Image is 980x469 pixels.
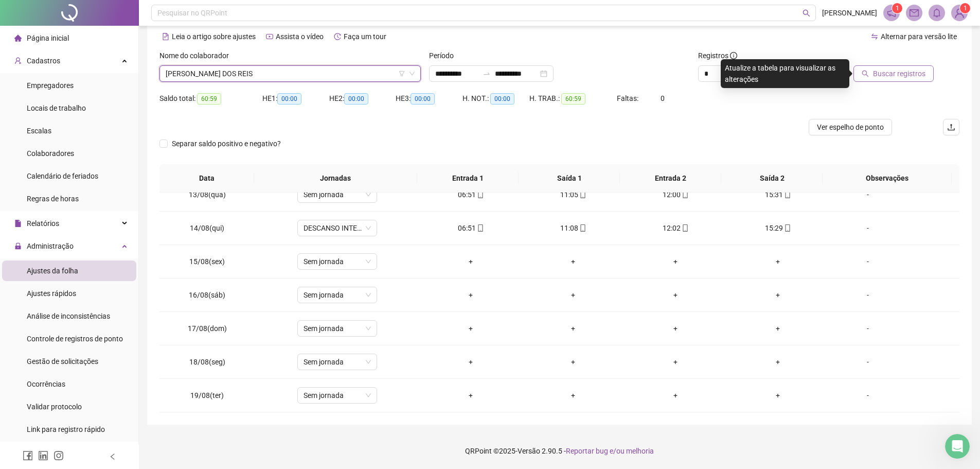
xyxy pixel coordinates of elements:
[578,224,586,232] span: mobile
[27,403,82,411] span: Validar protocolo
[873,68,925,79] span: Buscar registros
[304,321,371,336] span: Sem jornada
[27,57,60,65] span: Cadastros
[530,390,616,401] div: +
[304,254,371,269] span: Sem jornada
[27,335,123,343] span: Controle de registros de ponto
[530,323,616,334] div: +
[14,57,22,64] span: user-add
[735,289,821,301] div: +
[735,256,821,267] div: +
[428,189,514,200] div: 06:51
[529,93,617,105] div: H. TRAB.:
[27,81,74,90] span: Empregadores
[139,433,980,469] footer: QRPoint © 2025 - 2.90.5 -
[189,257,225,266] span: 15/08(sex)
[530,256,616,267] div: +
[881,32,957,41] span: Alternar para versão lite
[277,93,301,105] span: 00:00
[566,447,654,455] span: Reportar bug e/ou melhoria
[159,93,262,105] div: Saldo total:
[945,434,970,459] iframe: Intercom live chat
[681,224,689,232] span: mobile
[838,256,898,267] div: -
[197,93,221,105] span: 60:59
[617,94,640,102] span: Faltas:
[27,195,79,203] span: Regras de horas
[23,450,33,461] span: facebook
[803,9,810,17] span: search
[27,267,78,275] span: Ajustes da folha
[620,164,721,193] th: Entrada 2
[932,8,941,18] span: bell
[633,356,719,368] div: +
[27,219,59,228] span: Relatórios
[399,71,405,77] span: filter
[428,390,514,401] div: +
[27,127,51,135] span: Escalas
[578,191,586,198] span: mobile
[27,380,65,388] span: Ocorrências
[490,93,514,105] span: 00:00
[189,291,225,299] span: 16/08(sáb)
[862,70,869,77] span: search
[304,287,371,303] span: Sem jornada
[518,447,540,455] span: Versão
[304,220,371,236] span: DESCANSO INTER-JORNADA
[735,222,821,234] div: 15:29
[159,164,254,193] th: Data
[817,121,884,133] span: Ver espelho de ponto
[411,93,435,105] span: 00:00
[838,390,898,401] div: -
[483,70,491,78] span: swap-right
[27,242,74,250] span: Administração
[853,65,934,82] button: Buscar registros
[172,32,256,41] span: Leia o artigo sobre ajustes
[892,3,902,13] sup: 1
[483,70,491,78] span: to
[27,34,69,42] span: Página inicial
[960,3,970,13] sup: Atualize o seu contato no menu Meus Dados
[735,323,821,334] div: +
[27,172,98,180] span: Calendário de feriados
[721,164,823,193] th: Saída 2
[633,256,719,267] div: +
[14,242,22,250] span: lock
[838,189,898,200] div: -
[838,356,898,368] div: -
[735,390,821,401] div: +
[964,5,967,12] span: 1
[910,8,919,18] span: mail
[27,289,76,298] span: Ajustes rápidos
[838,323,898,334] div: -
[735,356,821,368] div: +
[429,50,460,61] label: Período
[190,391,224,399] span: 19/08(ter)
[162,33,169,40] span: file-text
[304,388,371,403] span: Sem jornada
[428,256,514,267] div: +
[530,289,616,301] div: +
[27,357,98,366] span: Gestão de solicitações
[417,164,519,193] th: Entrada 1
[823,164,952,193] th: Observações
[633,189,719,200] div: 12:00
[871,33,878,40] span: swap
[27,149,74,158] span: Colaboradores
[54,450,64,461] span: instagram
[27,104,86,112] span: Locais de trabalho
[254,164,417,193] th: Jornadas
[952,5,967,21] img: 94260
[304,354,371,370] span: Sem jornada
[947,123,955,131] span: upload
[783,191,791,198] span: mobile
[822,7,877,19] span: [PERSON_NAME]
[428,356,514,368] div: +
[428,222,514,234] div: 06:51
[166,66,415,81] span: VANESSA LOURENCO DOS REIS
[838,222,898,234] div: -
[334,33,341,40] span: history
[409,71,415,77] span: down
[304,187,371,202] span: Sem jornada
[344,32,386,41] span: Faça um tour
